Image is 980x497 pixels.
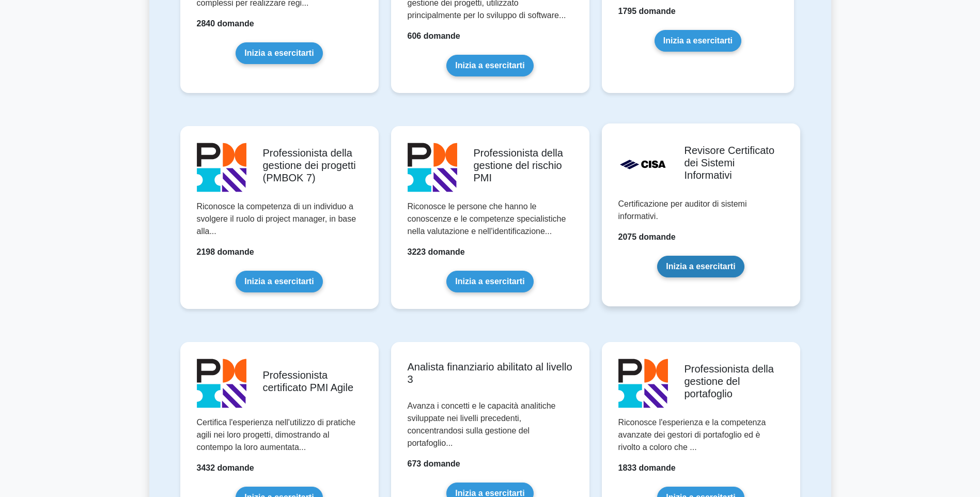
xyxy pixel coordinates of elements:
[446,271,533,292] a: Inizia a esercitarti
[657,256,744,277] a: Inizia a esercitarti
[446,55,533,76] a: Inizia a esercitarti
[236,42,322,64] a: Inizia a esercitarti
[236,271,322,292] a: Inizia a esercitarti
[655,30,741,52] a: Inizia a esercitarti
